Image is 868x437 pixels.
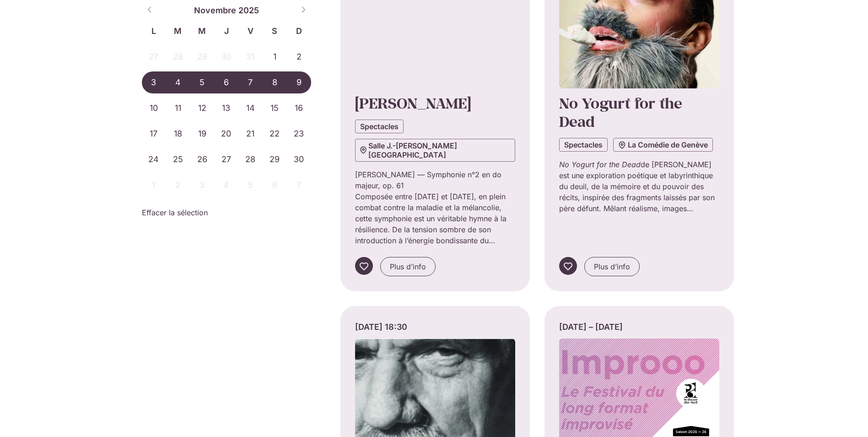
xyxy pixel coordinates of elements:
span: Novembre 18, 2025 [166,123,190,145]
span: Décembre 6, 2025 [263,174,287,196]
span: Novembre 30, 2025 [287,148,311,170]
a: Plus d’info [584,257,640,276]
span: Décembre 4, 2025 [214,174,238,196]
span: V [238,25,263,37]
span: Novembre 25, 2025 [166,148,190,170]
span: D [287,25,311,37]
p: [PERSON_NAME] — Symphonie n°2 en do majeur, op. 61 [355,169,515,191]
span: Novembre 21, 2025 [238,123,263,145]
span: Novembre 15, 2025 [263,97,287,119]
a: No Yogurt for the Dead [559,93,682,131]
span: Plus d’info [594,261,630,272]
span: Novembre 9, 2025 [287,71,311,93]
span: Décembre 3, 2025 [190,174,214,196]
a: Effacer la sélection [142,207,208,218]
span: M [190,25,214,37]
span: Novembre 23, 2025 [287,123,311,145]
span: Novembre 10, 2025 [142,97,166,119]
span: Novembre [194,4,236,16]
span: Octobre 29, 2025 [190,46,214,68]
span: Plus d’info [390,261,426,272]
span: Octobre 28, 2025 [166,46,190,68]
span: Novembre 2, 2025 [287,46,311,68]
span: Novembre 6, 2025 [214,71,238,93]
a: Plus d’info [380,257,436,276]
span: Novembre 12, 2025 [190,97,214,119]
div: [DATE] 18:30 [355,321,515,333]
p: Composée entre [DATE] et [DATE], en plein combat contre la maladie et la mélancolie, cette sympho... [355,191,515,246]
span: Novembre 5, 2025 [190,71,214,93]
span: Octobre 27, 2025 [142,46,166,68]
span: Novembre 13, 2025 [214,97,238,119]
p: de [PERSON_NAME] est une exploration poétique et labyrinthique du deuil, de la mémoire et du pouv... [559,159,719,214]
span: Novembre 7, 2025 [238,71,263,93]
span: Novembre 29, 2025 [263,148,287,170]
span: Décembre 1, 2025 [142,174,166,196]
span: Novembre 26, 2025 [190,148,214,170]
span: Décembre 7, 2025 [287,174,311,196]
span: 2025 [238,4,259,16]
span: Octobre 31, 2025 [238,46,263,68]
a: Spectacles [559,138,608,152]
span: Novembre 24, 2025 [142,148,166,170]
span: Décembre 5, 2025 [238,174,263,196]
span: Novembre 28, 2025 [238,148,263,170]
span: Novembre 11, 2025 [166,97,190,119]
span: M [166,25,190,37]
span: Novembre 22, 2025 [263,123,287,145]
span: Décembre 2, 2025 [166,174,190,196]
span: Novembre 4, 2025 [166,71,190,93]
span: Novembre 20, 2025 [214,123,238,145]
span: S [263,25,287,37]
span: Novembre 8, 2025 [263,71,287,93]
span: L [142,25,166,37]
a: [PERSON_NAME] [355,93,471,113]
span: J [214,25,238,37]
span: Novembre 16, 2025 [287,97,311,119]
span: Octobre 30, 2025 [214,46,238,68]
span: Novembre 3, 2025 [142,71,166,93]
span: Novembre 27, 2025 [214,148,238,170]
span: Novembre 1, 2025 [263,46,287,68]
em: No Yogurt for the Dead [559,160,641,169]
span: Novembre 17, 2025 [142,123,166,145]
span: Novembre 19, 2025 [190,123,214,145]
a: Salle J.-[PERSON_NAME][GEOGRAPHIC_DATA] [355,139,515,162]
a: Spectacles [355,120,404,133]
a: La Comédie de Genève [613,138,713,152]
span: Novembre 14, 2025 [238,97,263,119]
div: [DATE] – [DATE] [559,321,719,333]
